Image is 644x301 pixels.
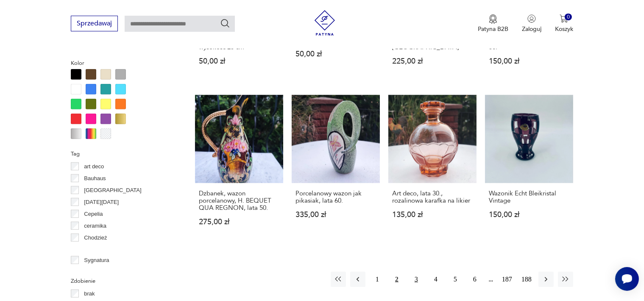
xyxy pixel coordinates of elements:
h3: Dzbanek, wazon porcelanowy w kwiaty, lata 50. [489,29,569,51]
button: Sprzedawaj [71,16,118,31]
p: Ćmielów [84,245,105,254]
h3: Dzbanek, wazon porcelanowy, H. BEQUET QUA REGNON, lata 50. [199,190,279,212]
a: Dzbanek, wazon porcelanowy, H. BEQUET QUA REGNON, lata 50.Dzbanek, wazon porcelanowy, H. BEQUET Q... [195,95,283,242]
p: Bauhaus [84,174,106,183]
a: Ikona medaluPatyna B2B [478,14,508,33]
button: 188 [519,272,534,287]
button: 4 [428,272,443,287]
a: Art deco, lata 30., rozalinowa karafka na likierArt deco, lata 30., rozalinowa karafka na likier1... [388,95,477,242]
p: Tag [71,149,175,159]
p: 50,00 zł [199,58,279,65]
p: [DATE][DATE] [84,198,119,207]
h3: Wazon ceramiczny kolorowy z lat 50., [GEOGRAPHIC_DATA] [392,29,473,51]
p: 150,00 zł [489,58,569,65]
p: 135,00 zł [392,211,473,218]
p: ceramika [84,221,106,231]
p: Sygnatura [84,256,109,265]
p: Zaloguj [522,25,541,33]
a: Porcelanowy wazon jak pikasiak, lata 60.Porcelanowy wazon jak pikasiak, lata 60.335,00 zł [292,95,380,242]
button: 6 [467,272,482,287]
button: 1 [370,272,385,287]
button: 3 [409,272,424,287]
img: Ikona medalu [489,14,497,24]
h3: Wazonik Echt Bleikristal Vintage [489,190,569,204]
button: Patyna B2B [478,14,508,33]
p: 275,00 zł [199,218,279,226]
p: Kolor [71,59,175,68]
p: Zdobienie [71,276,175,286]
button: Zaloguj [522,14,541,33]
img: Ikona koszyka [560,14,568,23]
iframe: Smartsupp widget button [615,267,639,291]
a: Wazonik Echt Bleikristal VintageWazonik Echt Bleikristal Vintage150,00 zł [485,95,573,242]
p: Chodzież [84,233,107,242]
button: Szukaj [220,18,230,28]
p: 335,00 zł [296,211,376,218]
p: brak [84,289,95,298]
p: 150,00 zł [489,211,569,218]
h3: Porcelanowy wazon jak pikasiak, lata 60. [296,190,376,204]
p: 225,00 zł [392,58,473,65]
button: 2 [389,272,404,287]
p: art deco [84,162,104,171]
p: Cepelia [84,209,103,219]
p: Koszyk [555,25,573,33]
a: Sprzedawaj [71,21,118,27]
img: Ikonka użytkownika [527,14,536,23]
p: Patyna B2B [478,25,508,33]
h3: zielony szklany wazon. używany stan bdb- wysokość 25 cm [199,29,279,51]
button: 0Koszyk [555,14,573,33]
h3: Art deco, lata 30., rozalinowa karafka na likier [392,190,473,204]
p: [GEOGRAPHIC_DATA] [84,186,141,195]
div: 0 [565,14,572,21]
img: Patyna - sklep z meblami i dekoracjami vintage [312,10,337,36]
p: 50,00 zł [296,50,376,58]
button: 5 [448,272,463,287]
button: 187 [499,272,515,287]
